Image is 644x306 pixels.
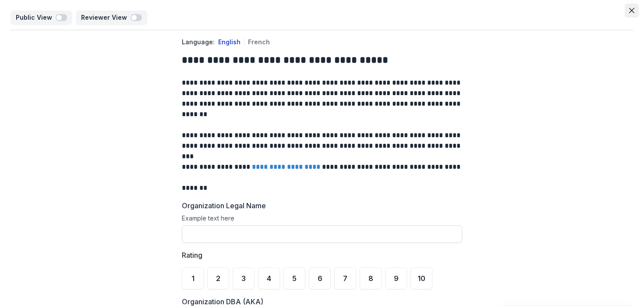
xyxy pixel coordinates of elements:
[318,275,322,282] span: 6
[182,250,202,260] p: Rating
[394,275,399,282] span: 9
[625,4,639,18] button: Close
[248,38,270,46] button: French
[182,214,462,225] div: Example text here
[218,38,241,46] button: English
[368,275,373,282] span: 8
[81,14,131,21] p: Reviewer View
[418,275,425,282] span: 10
[292,275,297,282] span: 5
[11,11,72,25] button: Public View
[76,11,147,25] button: Reviewer View
[16,14,56,21] p: Public View
[343,275,347,282] span: 7
[182,200,266,211] p: Organization Legal Name
[191,275,195,282] span: 1
[216,275,220,282] span: 2
[182,37,215,46] p: Language:
[267,275,271,282] span: 4
[241,275,246,282] span: 3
